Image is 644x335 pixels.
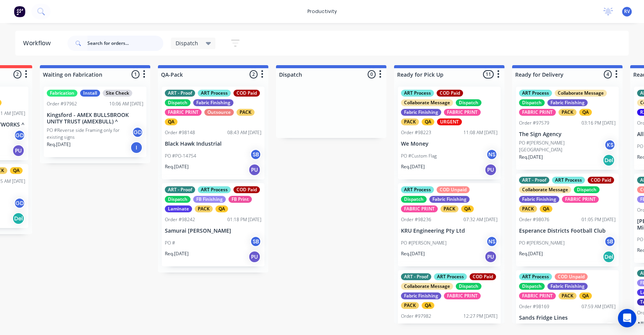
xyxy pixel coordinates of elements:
[624,8,630,15] span: RV
[165,240,175,246] p: PO #
[401,109,441,116] div: Fabric Finishing
[519,177,549,184] div: ART - Proof
[237,109,255,116] div: PACK
[44,87,146,157] div: FabricationInstallSite CheckOrder #9796210:06 AM [DATE]Kingsford - AMEX BULLSBROOK UNITY TRUST (A...
[519,90,552,97] div: ART Process
[165,216,195,223] div: Order #98242
[444,109,481,116] div: FABRIC PRINT
[486,236,498,247] div: NS
[401,196,427,203] div: Dispatch
[582,120,616,126] div: 03:16 PM [DATE]
[165,118,177,125] div: QA
[12,145,25,157] div: PU
[401,99,453,106] div: Collaborate Message
[444,292,481,299] div: FABRIC PRINT
[165,228,261,234] p: Samurai [PERSON_NAME]
[165,141,261,147] p: Black Hawk Industrial
[109,100,143,107] div: 10:06 AM [DATE]
[193,196,226,203] div: FB Finishing
[519,99,545,106] div: Dispatch
[562,196,599,203] div: FABRIC PRINT
[165,99,191,106] div: Dispatch
[401,283,453,290] div: Collaborate Message
[603,251,615,263] div: Del
[162,183,264,266] div: ART - ProofART ProcessCOD PaidDispatchFB FinishingFB PrintLaminatePACKQAOrder #9824201:18 PM [DAT...
[437,186,470,193] div: COD Unpaid
[198,90,231,97] div: ART Process
[422,118,434,125] div: QA
[193,99,233,106] div: Fabric Finishing
[401,90,434,97] div: ART Process
[204,109,234,116] div: Outsource
[519,292,556,299] div: FABRIC PRINT
[519,303,549,310] div: Order #98169
[574,186,600,193] div: Dispatch
[582,216,616,223] div: 01:05 PM [DATE]
[516,174,619,266] div: ART - ProofART ProcessCOD PaidCollaborate MessageDispatchFabric FinishingFABRIC PRINTPACKQAOrder ...
[227,216,261,223] div: 01:18 PM [DATE]
[248,164,261,176] div: PU
[401,273,431,280] div: ART - Proof
[588,177,614,184] div: COD Paid
[87,36,163,51] input: Search for orders...
[582,303,616,310] div: 07:59 AM [DATE]
[250,236,261,247] div: SB
[552,177,585,184] div: ART Process
[463,129,498,136] div: 11:08 AM [DATE]
[401,163,425,170] p: Req. [DATE]
[401,153,437,159] p: PO #Custom Flag
[547,283,588,290] div: Fabric Finishing
[103,90,132,97] div: Site Check
[47,141,71,148] p: Req. [DATE]
[519,154,543,161] p: Req. [DATE]
[47,90,77,97] div: Fabrication
[215,205,228,212] div: QA
[547,99,588,106] div: Fabric Finishing
[485,164,497,176] div: PU
[463,313,498,320] div: 12:27 PM [DATE]
[165,196,191,203] div: Dispatch
[198,186,231,193] div: ART Process
[250,149,261,160] div: SB
[579,109,592,116] div: QA
[233,90,260,97] div: COD Paid
[603,154,615,166] div: Del
[165,153,196,159] p: PO #PO-14754
[437,118,462,125] div: URGENT
[519,120,549,126] div: Order #97579
[461,205,474,212] div: QA
[401,141,498,147] p: We Money
[233,186,260,193] div: COD Paid
[519,131,616,138] p: The Sign Agency
[579,292,592,299] div: QA
[422,302,434,309] div: QA
[401,186,434,193] div: ART Process
[519,273,552,280] div: ART Process
[519,186,571,193] div: Collaborate Message
[10,167,23,174] div: QA
[162,87,264,179] div: ART - ProofART ProcessCOD PaidDispatchFabric FinishingFABRIC PRINTOutsourcePACKQAOrder #9814808:4...
[559,292,577,299] div: PACK
[248,251,261,263] div: PU
[519,109,556,116] div: FABRIC PRINT
[176,39,198,47] span: Dispatch
[228,196,252,203] div: FB Print
[604,322,616,334] div: SB
[555,90,607,97] div: Collaborate Message
[604,139,616,151] div: KS
[165,163,189,170] p: Req. [DATE]
[165,90,195,97] div: ART - Proof
[540,205,552,212] div: QA
[195,205,213,212] div: PACK
[398,183,501,266] div: ART ProcessCOD UnpaidDispatchFabric FinishingFABRIC PRINTPACKQAOrder #9823607:32 AM [DATE]KRU Eng...
[14,6,25,17] img: Factory
[519,250,543,257] p: Req. [DATE]
[401,205,438,212] div: FABRIC PRINT
[401,302,419,309] div: PACK
[401,250,425,257] p: Req. [DATE]
[519,196,559,203] div: Fabric Finishing
[14,197,25,209] div: GD
[519,216,549,223] div: Order #98076
[47,100,77,107] div: Order #97962
[227,129,261,136] div: 08:43 AM [DATE]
